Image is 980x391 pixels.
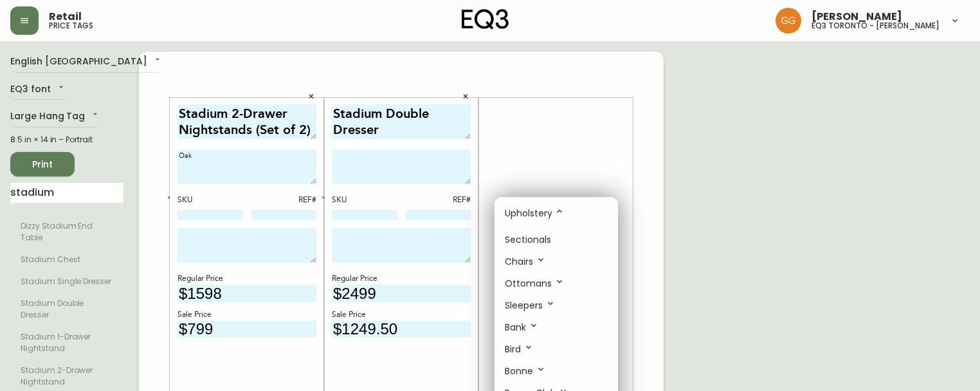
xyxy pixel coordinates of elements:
p: Chairs [505,254,546,269]
p: Bank [505,320,539,334]
p: Ottomans [505,276,565,291]
p: Bonne [505,364,546,378]
p: Sleepers [505,298,556,312]
p: Bird [505,342,534,356]
p: Sectionals [505,233,551,247]
p: Upholstery [505,206,565,220]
